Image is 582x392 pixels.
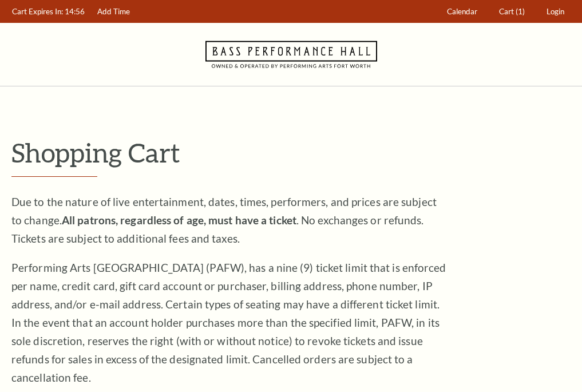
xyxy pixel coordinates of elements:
[442,1,483,23] a: Calendar
[65,7,85,16] span: 14:56
[92,1,136,23] a: Add Time
[447,7,477,16] span: Calendar
[11,138,571,167] p: Shopping Cart
[547,7,564,16] span: Login
[541,1,570,23] a: Login
[12,7,63,16] span: Cart Expires In:
[516,7,525,16] span: (1)
[11,195,437,245] span: Due to the nature of live entertainment, dates, times, performers, and prices are subject to chan...
[499,7,514,16] span: Cart
[494,1,530,23] a: Cart (1)
[62,213,296,227] strong: All patrons, regardless of age, must have a ticket
[11,259,446,387] p: Performing Arts [GEOGRAPHIC_DATA] (PAFW), has a nine (9) ticket limit that is enforced per name, ...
